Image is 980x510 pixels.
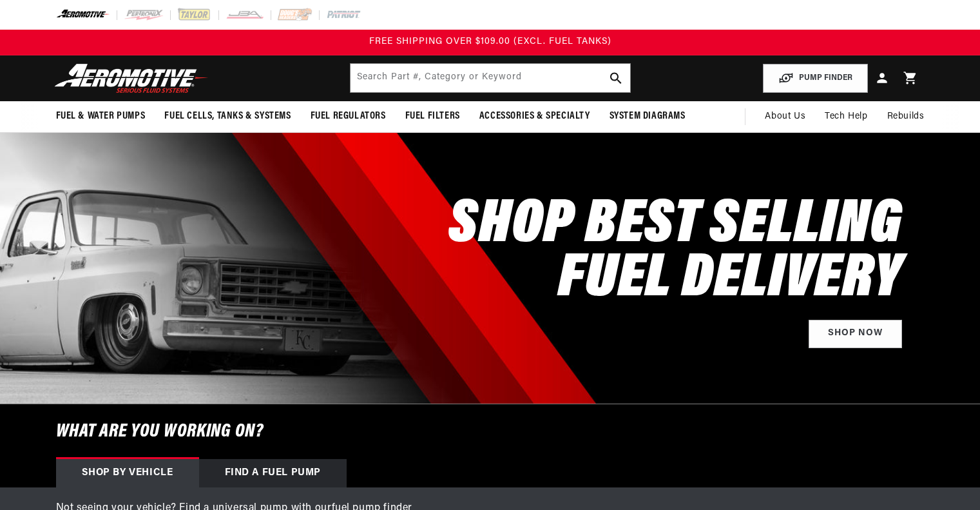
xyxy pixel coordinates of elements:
div: Shop by vehicle [56,459,199,487]
summary: Tech Help [815,101,877,132]
input: Search by Part Number, Category or Keyword [351,64,630,92]
summary: Accessories & Specialty [470,101,600,132]
h2: SHOP BEST SELLING FUEL DELIVERY [448,199,901,307]
summary: Fuel Cells, Tanks & Systems [155,101,300,132]
span: Fuel Regulators [311,110,386,123]
summary: Fuel Filters [396,101,470,132]
a: About Us [755,101,815,132]
span: Fuel & Water Pumps [56,110,146,123]
a: Shop Now [809,320,902,349]
span: About Us [765,112,805,121]
button: search button [602,64,630,92]
span: Fuel Cells, Tanks & Systems [164,110,291,123]
span: Fuel Filters [405,110,460,123]
span: Accessories & Specialty [479,110,590,123]
div: Find a Fuel Pump [199,459,347,487]
button: PUMP FINDER [763,64,868,93]
summary: System Diagrams [600,101,695,132]
span: FREE SHIPPING OVER $109.00 (EXCL. FUEL TANKS) [369,37,611,46]
span: Rebuilds [887,110,925,124]
summary: Fuel & Water Pumps [46,101,155,132]
span: Tech Help [825,110,867,124]
img: Aeromotive [51,63,212,93]
span: System Diagrams [610,110,686,123]
summary: Fuel Regulators [301,101,396,132]
h6: What are you working on? [24,404,957,459]
summary: Rebuilds [878,101,934,132]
